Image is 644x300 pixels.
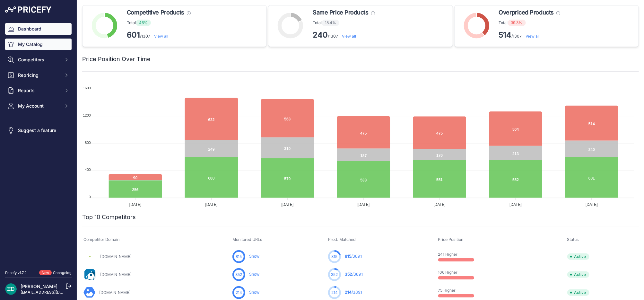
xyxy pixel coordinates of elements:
[5,6,51,13] img: Pricefy Logo
[567,237,579,242] span: Status
[357,202,370,207] tspan: [DATE]
[21,290,88,295] a: [EMAIL_ADDRESS][DOMAIN_NAME]
[136,20,151,26] span: 46%
[127,20,191,26] p: Total
[499,30,512,40] strong: 514
[5,270,27,276] div: Pricefy v1.7.2
[53,270,72,275] a: Changelog
[313,30,375,40] p: /1307
[345,254,351,259] span: 815
[127,8,184,17] span: Competitive Products
[232,237,262,242] span: Monitored URLs
[236,290,242,296] span: 214
[345,272,352,277] span: 352
[127,30,140,40] strong: 601
[127,30,191,40] p: /1307
[567,289,589,296] span: Active
[313,20,375,26] p: Total
[5,39,72,50] a: My Catalog
[567,253,589,260] span: Active
[499,8,554,17] span: Overpriced Products
[567,271,589,278] span: Active
[85,168,91,172] tspan: 400
[342,34,356,39] a: View all
[438,270,458,275] a: 106 Higher
[5,69,72,81] button: Repricing
[282,202,294,207] tspan: [DATE]
[205,202,218,207] tspan: [DATE]
[18,72,60,78] span: Repricing
[18,57,60,63] span: Competitors
[586,202,598,207] tspan: [DATE]
[18,87,60,94] span: Reports
[236,254,242,260] span: 815
[83,237,119,242] span: Competitor Domain
[85,141,91,145] tspan: 800
[499,30,560,40] p: /1307
[83,113,91,117] tspan: 1200
[345,290,362,295] a: 214/3891
[509,202,522,207] tspan: [DATE]
[21,284,57,289] a: [PERSON_NAME]
[5,100,72,112] button: My Account
[433,202,446,207] tspan: [DATE]
[82,55,151,64] h2: Price Position Over Time
[438,252,458,257] a: 241 Higher
[438,237,464,242] span: Price Position
[249,272,259,277] a: Show
[438,288,456,293] a: 75 Higher
[5,23,72,35] a: Dashboard
[499,20,560,26] p: Total
[235,272,242,278] span: 352
[39,270,52,276] span: New
[331,272,338,278] span: 352
[129,202,142,207] tspan: [DATE]
[508,20,526,26] span: 39.3%
[345,290,352,295] span: 214
[322,20,339,26] span: 18.4%
[313,30,328,40] strong: 240
[99,290,130,295] a: [DOMAIN_NAME]
[89,195,91,199] tspan: 0
[83,86,91,90] tspan: 1600
[331,290,338,296] span: 214
[526,34,540,39] a: View all
[5,125,72,136] a: Suggest a feature
[5,54,72,66] button: Competitors
[345,272,363,277] a: 352/3891
[5,23,72,262] nav: Sidebar
[154,34,168,39] a: View all
[249,254,259,259] a: Show
[100,254,131,259] a: [DOMAIN_NAME]
[328,237,356,242] span: Prod. Matched
[5,85,72,96] button: Reports
[100,272,131,277] a: [DOMAIN_NAME]
[345,254,362,259] a: 815/3891
[249,290,259,295] a: Show
[313,8,368,17] span: Same Price Products
[332,254,338,260] span: 815
[82,213,136,222] h2: Top 10 Competitors
[18,103,60,109] span: My Account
